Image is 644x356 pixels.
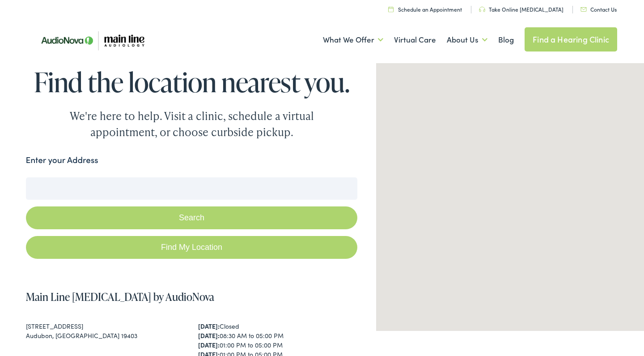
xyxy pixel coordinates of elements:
[323,23,383,56] a: What We Offer
[447,23,487,56] a: About Us
[49,108,335,140] div: We're here to help. Visit a clinic, schedule a virtual appointment, or choose curbside pickup.
[388,6,394,12] img: utility icon
[498,23,514,56] a: Blog
[26,67,358,97] h1: Find the location nearest you.
[394,23,436,56] a: Virtual Care
[26,322,185,331] div: [STREET_ADDRESS]
[26,154,98,167] label: Enter your Address
[198,322,220,330] strong: [DATE]:
[580,5,617,13] a: Contact Us
[504,180,525,201] div: Main Line Audiology by AudioNova
[388,5,462,13] a: Schedule an Appointment
[580,7,587,12] img: utility icon
[592,104,613,126] div: AudioNova
[406,76,428,97] div: Main Line Audiology by AudioNova
[525,27,617,51] a: Find a Hearing Clinic
[26,177,358,200] input: Enter your address or zip code
[198,331,220,340] strong: [DATE]:
[26,236,358,259] a: Find My Location
[26,331,185,340] div: Audubon, [GEOGRAPHIC_DATA] 19403
[479,7,485,12] img: utility icon
[479,5,563,13] a: Take Online [MEDICAL_DATA]
[26,289,214,304] a: Main Line [MEDICAL_DATA] by AudioNova
[466,294,487,316] div: Main Line Audiology by AudioNova
[26,206,358,229] button: Search
[198,340,220,349] strong: [DATE]:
